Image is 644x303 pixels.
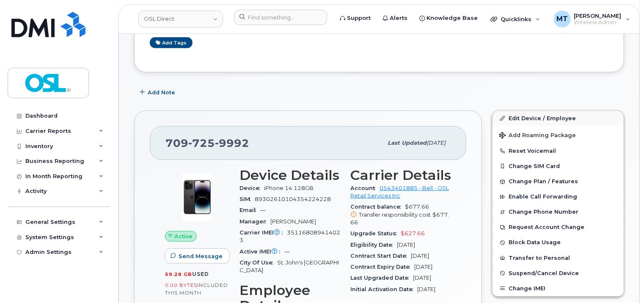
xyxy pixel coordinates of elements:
[239,218,270,225] span: Manager
[175,232,193,240] span: Active
[401,230,425,237] span: $627.66
[411,253,429,259] span: [DATE]
[350,185,449,199] a: 0543401885 - Bell - OSL Retail Services Inc
[350,264,414,270] span: Contract Expiry Date
[350,286,417,292] span: Initial Activation Date
[165,271,192,277] span: 59.28 GB
[165,282,228,296] span: included this month
[493,143,624,159] button: Reset Voicemail
[192,271,209,277] span: used
[556,14,568,24] span: MT
[390,14,407,22] span: Alerts
[179,252,223,260] span: Send Message
[417,286,435,292] span: [DATE]
[215,137,249,149] span: 9992
[501,16,531,22] span: Quicklinks
[377,10,413,27] a: Alerts
[239,196,255,202] span: SIM
[148,88,175,96] span: Add Note
[574,19,622,26] span: Wireless Admin
[165,282,197,288] span: 0.00 Bytes
[493,126,624,143] button: Add Roaming Package
[255,196,331,202] span: 89302610104354224228
[134,85,182,100] button: Add Note
[493,251,624,266] button: Transfer to Personal
[239,259,339,273] span: St. John's [GEOGRAPHIC_DATA]
[493,220,624,235] button: Request Account Change
[264,185,314,191] span: iPhone 14 128GB
[239,168,340,183] h3: Device Details
[350,242,397,248] span: Eligibility Date
[239,248,284,255] span: Active IMEI
[347,14,371,22] span: Support
[350,204,405,210] span: Contract balance
[350,253,411,259] span: Contract Start Date
[359,212,431,218] span: Transfer responsibility cost
[284,248,290,255] span: —
[509,194,577,200] span: Enable Call Forwarding
[234,10,327,25] input: Find something...
[165,137,249,149] span: 709
[350,185,380,191] span: Account
[493,281,624,296] button: Change IMEI
[493,174,624,189] button: Change Plan / Features
[350,168,451,183] h3: Carrier Details
[172,172,223,223] img: image20231002-3703462-njx0qo.jpeg
[493,235,624,250] button: Block Data Usage
[239,229,287,236] span: Carrier IMEI
[239,229,340,243] span: 351168089414023
[270,218,316,225] span: [PERSON_NAME]
[165,248,230,264] button: Send Message
[427,140,446,146] span: [DATE]
[509,270,579,276] span: Suspend/Cancel Device
[574,12,622,19] span: [PERSON_NAME]
[350,204,451,226] span: $677.66
[413,275,431,281] span: [DATE]
[188,137,215,149] span: 725
[239,207,260,213] span: Email
[260,207,266,213] span: —
[493,204,624,220] button: Change Phone Number
[150,37,193,48] a: Add tags
[350,230,401,237] span: Upgrade Status
[413,10,484,27] a: Knowledge Base
[493,189,624,204] button: Enable Call Forwarding
[484,11,546,28] div: Quicklinks
[138,11,223,28] a: OSL Direct
[239,185,264,191] span: Device
[493,266,624,281] button: Suspend/Cancel Device
[509,179,578,185] span: Change Plan / Features
[493,111,624,126] a: Edit Device / Employee
[388,140,427,146] span: Last updated
[427,14,478,22] span: Knowledge Base
[239,259,277,266] span: City Of Use
[493,159,624,174] button: Change SIM Card
[334,10,377,27] a: Support
[499,132,576,140] span: Add Roaming Package
[350,275,413,281] span: Last Upgraded Date
[414,264,432,270] span: [DATE]
[548,11,636,28] div: Michael Togupen
[397,242,415,248] span: [DATE]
